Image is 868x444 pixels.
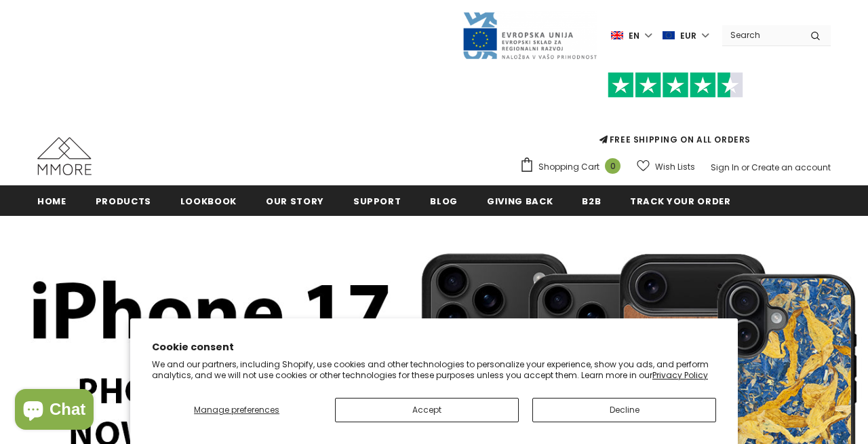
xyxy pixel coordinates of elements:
a: Giving back [487,185,553,216]
input: Search Site [722,25,800,45]
a: Our Story [266,185,324,216]
span: FREE SHIPPING ON ALL ORDERS [519,78,831,145]
span: Our Story [266,195,324,208]
button: Decline [532,398,716,422]
a: Wish Lists [637,155,695,179]
iframe: Customer reviews powered by Trustpilot [519,98,831,133]
span: Track your order [630,195,730,208]
span: B2B [582,195,601,208]
a: support [353,185,401,216]
inbox-online-store-chat: Shopify online store chat [11,389,98,433]
span: Wish Lists [655,160,695,174]
span: Manage preferences [194,404,279,415]
a: Products [96,185,151,216]
button: Accept [335,398,519,422]
span: or [741,162,749,173]
a: Sign In [711,162,739,173]
span: Blog [430,195,458,208]
span: Products [96,195,151,208]
span: Home [37,195,66,208]
span: EUR [680,29,696,43]
h2: Cookie consent [152,340,716,354]
img: i-lang-1.png [611,30,623,41]
img: Javni Razpis [462,11,597,60]
a: Privacy Policy [652,369,708,381]
a: Shopping Cart 0 [519,157,627,177]
span: 0 [605,158,620,174]
button: Manage preferences [152,398,321,422]
a: Lookbook [180,185,237,216]
p: We and our partners, including Shopify, use cookies and other technologies to personalize your ex... [152,359,716,380]
a: B2B [582,185,601,216]
a: Blog [430,185,458,216]
a: Create an account [751,162,831,173]
span: Shopping Cart [538,160,599,174]
a: Home [37,185,66,216]
span: support [353,195,401,208]
span: Lookbook [180,195,237,208]
a: Javni Razpis [462,29,597,41]
span: Giving back [487,195,553,208]
a: Track your order [630,185,730,216]
img: MMORE Cases [37,137,92,175]
img: Trust Pilot Stars [608,72,743,98]
span: en [629,29,639,43]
